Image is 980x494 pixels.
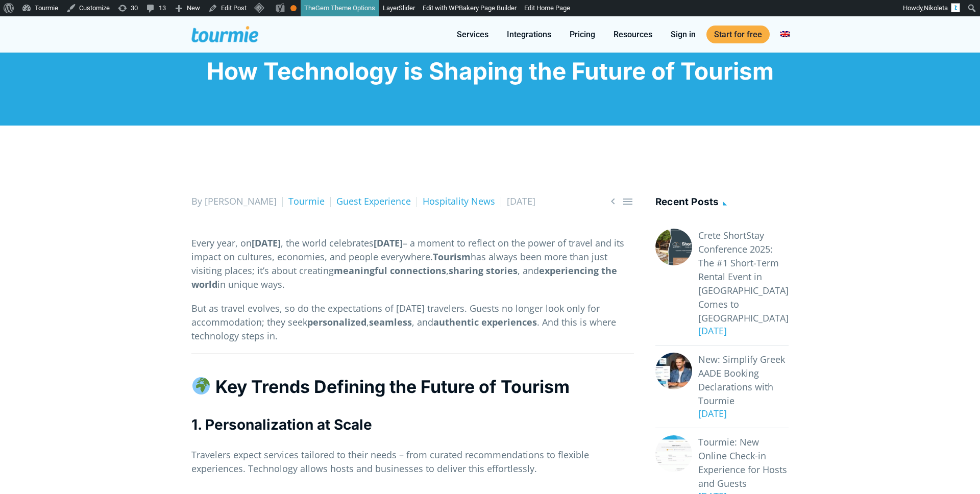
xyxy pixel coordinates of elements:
[481,316,537,328] strong: experiences
[607,195,619,208] a: 
[191,195,277,207] span: By [PERSON_NAME]
[449,28,496,41] a: Services
[307,316,366,328] strong: personalized
[423,195,495,207] a: Hospitality News
[191,448,634,476] p: Travelers expect services tailored to their needs – from curated recommendations to flexible expe...
[252,237,281,249] strong: [DATE]
[607,195,619,208] span: Previous post
[539,264,617,277] strong: experiencing the
[692,407,789,421] div: [DATE]
[374,237,403,249] strong: [DATE]
[191,302,634,343] p: But as travel evolves, so do the expectations of [DATE] travelers. Guests no longer look only for...
[191,416,372,433] strong: 1. Personalization at Scale
[449,264,518,277] strong: sharing stories
[191,236,634,291] p: Every year, on , the world celebrates – a moment to reflect on the power of travel and its impact...
[191,57,789,85] h1: How Technology is Shaping the Future of Tourism
[334,264,446,277] strong: meaningful connections
[215,376,570,397] strong: Key Trends Defining the Future of Tourism
[288,195,325,207] a: Tourmie
[663,28,703,41] a: Sign in
[507,195,535,207] span: [DATE]
[433,316,479,328] strong: authentic
[562,28,603,41] a: Pricing
[692,324,789,338] div: [DATE]
[698,435,789,490] a: Tourmie: New Online Check-in Experience for Hosts and Guests
[655,194,789,211] h4: Recent posts
[924,4,948,12] span: Nikoleta
[606,28,660,41] a: Resources
[499,28,559,41] a: Integrations
[191,278,217,290] strong: world
[433,251,471,263] strong: Tourism
[290,5,297,11] div: OK
[698,229,789,325] a: Crete ShortStay Conference 2025: The #1 Short-Term Rental Event in [GEOGRAPHIC_DATA] Comes to [GE...
[369,316,412,328] strong: seamless
[622,195,634,208] a: 
[336,195,411,207] a: Guest Experience
[698,353,789,408] a: New: Simplify Greek AADE Booking Declarations with Tourmie
[706,26,770,43] a: Start for free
